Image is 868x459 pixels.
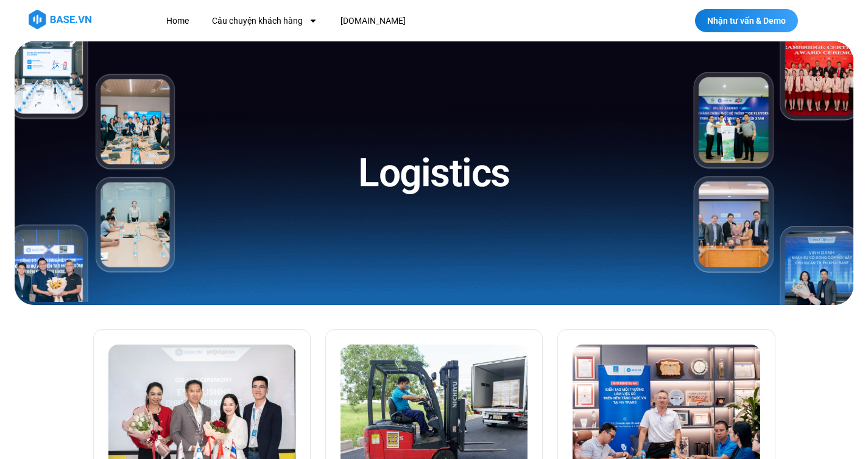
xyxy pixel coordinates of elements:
[203,10,326,32] a: Câu chuyện khách hàng
[331,10,415,32] a: [DOMAIN_NAME]
[695,9,798,32] a: Nhận tư vấn & Demo
[157,10,198,32] a: Home
[157,10,619,32] nav: Menu
[707,16,786,25] span: Nhận tư vấn & Demo
[358,148,510,198] h1: Logistics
